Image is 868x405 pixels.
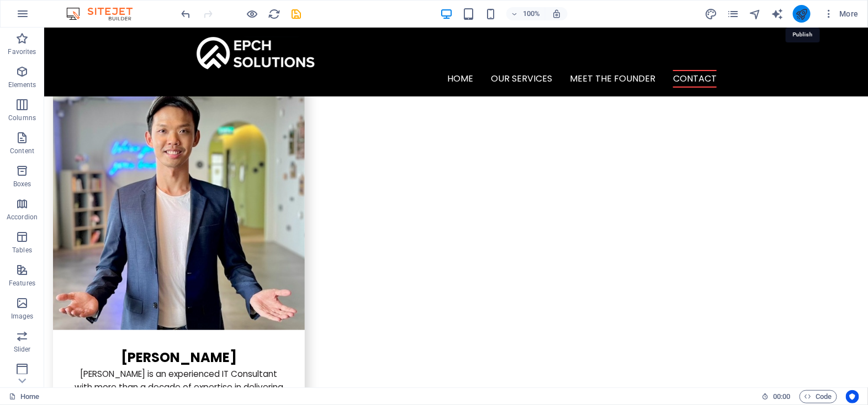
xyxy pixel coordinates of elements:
button: 100% [506,7,546,20]
button: Click here to leave preview mode and continue editing [246,7,259,20]
p: Boxes [13,180,31,188]
i: Design (Ctrl+Alt+Y) [705,8,717,20]
button: Code [800,390,837,403]
p: Elements [8,80,36,89]
h6: 100% [523,7,541,20]
a: Click to cancel selection. Double-click to open Pages [9,390,39,403]
h6: Session time [761,390,791,403]
i: Undo: Delete elements (Ctrl+Z) [180,8,193,20]
p: Content [10,147,34,155]
p: Columns [8,114,36,122]
button: pages [727,7,740,20]
p: Tables [12,246,32,255]
button: publish [793,5,811,23]
button: save [290,7,303,20]
img: Editor Logo [63,7,146,20]
i: AI Writer [771,8,784,20]
span: Code [805,390,832,403]
p: Features [9,279,35,288]
button: design [705,7,718,20]
span: 00 00 [773,390,790,403]
button: reload [268,7,281,20]
i: Save (Ctrl+S) [290,8,303,20]
p: Slider [14,345,31,354]
p: Favorites [8,47,36,56]
span: More [824,8,859,19]
i: Pages (Ctrl+Alt+S) [727,8,739,20]
button: More [819,5,863,23]
p: Accordion [7,213,38,222]
button: navigator [749,7,762,20]
button: text_generator [771,7,784,20]
i: Navigator [749,8,761,20]
span: : [781,392,782,401]
button: Usercentrics [846,390,859,403]
button: undo [179,7,193,20]
p: Images [11,312,34,321]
